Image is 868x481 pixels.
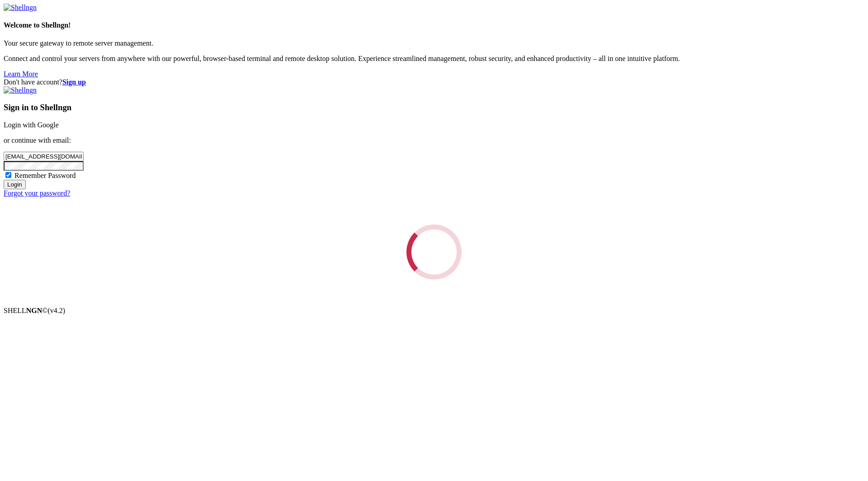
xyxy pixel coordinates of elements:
b: NGN [26,307,42,314]
span: 4.2.0 [48,307,66,314]
div: Loading... [406,224,462,280]
a: Login with Google [4,121,59,129]
input: Login [4,180,26,189]
h3: Sign in to Shellngn [4,103,864,112]
span: Remember Password [14,172,76,179]
a: Learn More [4,70,38,78]
div: Don't have account? [4,78,864,86]
p: or continue with email: [4,136,864,145]
p: Connect and control your servers from anywhere with our powerful, browser-based terminal and remo... [4,55,864,63]
a: Sign up [62,78,86,86]
a: Forgot your password? [4,189,70,197]
img: Shellngn [4,4,37,12]
img: Shellngn [4,86,37,94]
input: Remember Password [5,172,11,178]
input: Email address [4,152,84,161]
span: SHELL © [4,307,65,314]
p: Your secure gateway to remote server management. [4,39,864,47]
h4: Welcome to Shellngn! [4,21,864,29]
